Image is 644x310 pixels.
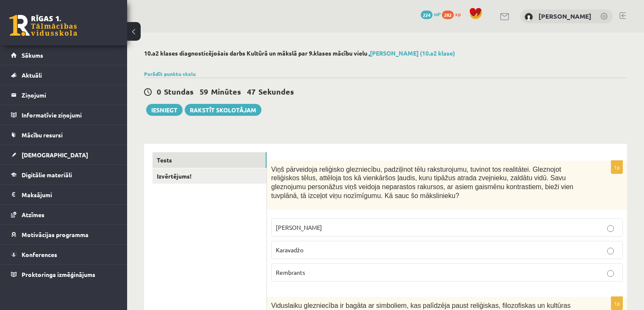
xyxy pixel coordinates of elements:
[22,105,117,125] legend: Informatīvie ziņojumi
[9,15,77,36] a: Rīgas 1. Tālmācības vidusskola
[22,151,88,159] span: [DEMOGRAPHIC_DATA]
[164,87,194,96] span: Stundas
[22,251,57,258] span: Konferences
[22,85,117,105] legend: Ziņojumi
[157,87,161,96] span: 0
[611,160,623,174] p: 1p
[153,152,266,168] a: Tests
[146,104,183,116] button: Iesniegt
[11,105,117,125] a: Informatīvie ziņojumi
[144,50,627,57] h2: 10.a2 klases diagnosticējošais darbs Kultūrā un mākslā par 9.klases mācību vielu ,
[607,248,614,254] input: Karavadžo
[434,11,441,17] span: mP
[11,245,117,264] a: Konferences
[276,246,303,254] span: Karavadžo
[525,13,533,21] img: Sabīne Vorza
[607,225,614,232] input: [PERSON_NAME]
[11,85,117,105] a: Ziņojumi
[455,11,461,17] span: xp
[11,65,117,85] a: Aktuāli
[22,171,72,179] span: Digitālie materiāli
[258,87,294,96] span: Sekundes
[276,268,305,276] span: Rembrants
[11,265,117,284] a: Proktoringa izmēģinājums
[421,11,433,19] span: 224
[22,211,44,218] span: Atzīmes
[153,168,266,184] a: Izvērtējums!
[276,223,322,231] span: [PERSON_NAME]
[22,131,63,139] span: Mācību resursi
[11,225,117,244] a: Motivācijas programma
[22,51,43,59] span: Sākums
[271,166,573,199] span: Viņš pārveidoja reliģisko glezniecību, padziļinot tēlu raksturojumu, tuvinot tos realitātei. Glez...
[200,87,208,96] span: 59
[11,145,117,165] a: [DEMOGRAPHIC_DATA]
[211,87,241,96] span: Minūtes
[247,87,255,96] span: 47
[11,205,117,224] a: Atzīmes
[11,165,117,184] a: Digitālie materiāli
[611,296,623,310] p: 1p
[22,71,42,79] span: Aktuāli
[370,49,455,57] a: [PERSON_NAME] (10.a2 klase)
[22,231,89,238] span: Motivācijas programma
[607,270,614,277] input: Rembrants
[421,11,441,17] a: 224 mP
[11,125,117,145] a: Mācību resursi
[539,12,591,20] a: [PERSON_NAME]
[442,11,454,19] span: 282
[22,271,95,278] span: Proktoringa izmēģinājums
[11,45,117,65] a: Sākums
[442,11,465,17] a: 282 xp
[11,185,117,204] a: Maksājumi
[144,70,196,77] a: Parādīt punktu skalu
[185,104,261,116] a: Rakstīt skolotājam
[22,185,117,204] legend: Maksājumi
